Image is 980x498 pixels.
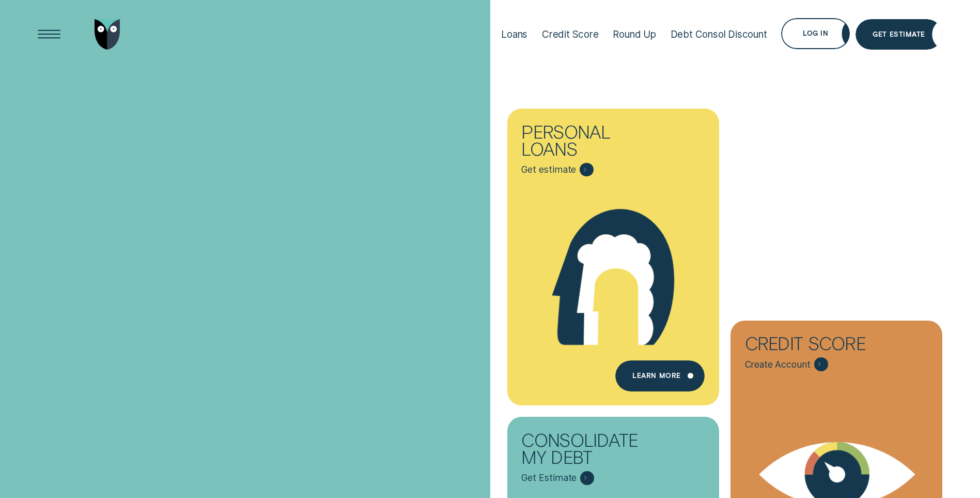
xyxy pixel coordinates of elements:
[615,360,705,391] a: Learn more
[95,19,120,50] img: Wisr
[521,431,659,471] div: Consolidate my debt
[781,18,850,49] button: Log in
[745,335,882,357] div: Credit Score
[34,19,65,50] button: Open Menu
[521,472,577,484] span: Get Estimate
[613,28,656,40] div: Round Up
[855,19,942,50] a: Get Estimate
[507,109,719,405] a: Personal loans - Learn more
[521,164,576,175] span: Get estimate
[501,28,527,40] div: Loans
[542,28,599,40] div: Credit Score
[521,123,659,163] div: Personal loans
[671,28,767,40] div: Debt Consol Discount
[745,358,811,370] span: Create Account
